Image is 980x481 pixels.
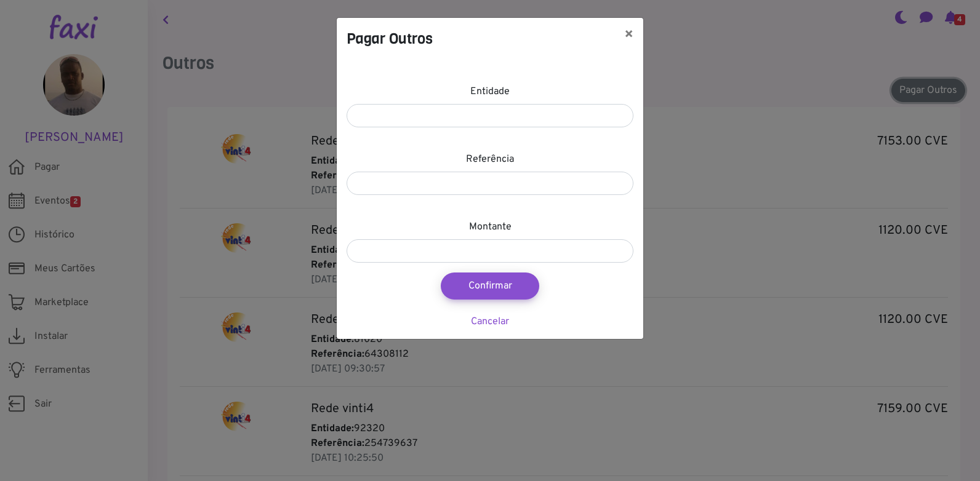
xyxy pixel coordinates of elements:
[469,220,512,234] label: Montante
[347,28,433,50] h4: Pagar Outros
[466,152,514,167] label: Referência
[471,316,509,328] a: Cancelar
[441,272,539,300] button: Confirmar
[614,18,643,52] button: ×
[470,84,510,99] label: Entidade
